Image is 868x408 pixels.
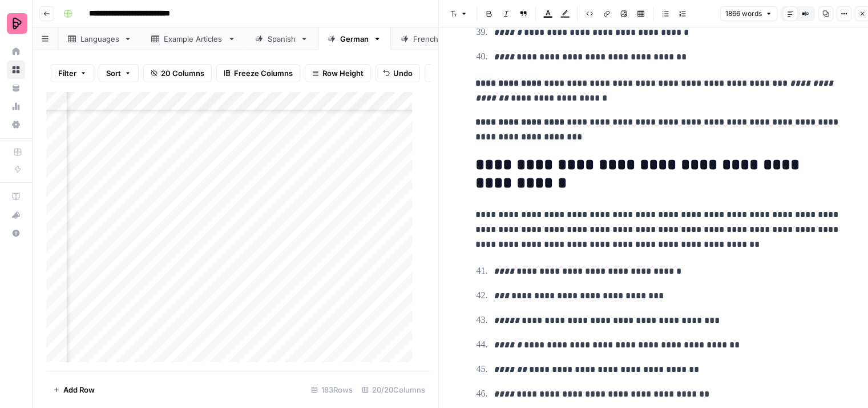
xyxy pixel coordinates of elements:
div: 183 Rows [306,381,357,399]
div: Example Articles [164,33,223,45]
a: Settings [7,115,25,134]
div: What's new? [7,206,25,223]
span: Filter [58,67,76,79]
a: Browse [7,61,25,79]
a: Example Articles [142,27,245,50]
button: Undo [376,64,420,82]
a: French [391,27,461,50]
span: Add Row [63,384,95,395]
button: Workspace: Preply [7,9,25,38]
span: Sort [106,67,121,79]
button: Row Height [305,64,371,82]
button: Add Row [46,381,102,399]
a: Your Data [7,79,25,97]
button: 1866 words [720,6,777,21]
div: 20/20 Columns [357,381,430,399]
button: 20 Columns [143,64,212,82]
span: Row Height [322,67,364,79]
button: Freeze Columns [216,64,300,82]
a: Usage [7,97,25,115]
a: German [318,27,391,50]
a: Spanish [245,27,318,50]
a: AirOps Academy [7,187,25,206]
a: Home [7,42,25,61]
div: French [413,33,439,45]
button: Help + Support [7,224,25,242]
img: Preply Logo [7,13,27,34]
span: 1866 words [725,9,762,19]
button: What's new? [7,206,25,224]
button: Sort [99,64,139,82]
span: Undo [393,67,413,79]
div: Languages [80,33,119,45]
span: Freeze Columns [234,67,293,79]
span: 20 Columns [161,67,204,79]
div: German [340,33,369,45]
div: Spanish [268,33,296,45]
a: Languages [58,27,142,50]
button: Filter [51,64,94,82]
